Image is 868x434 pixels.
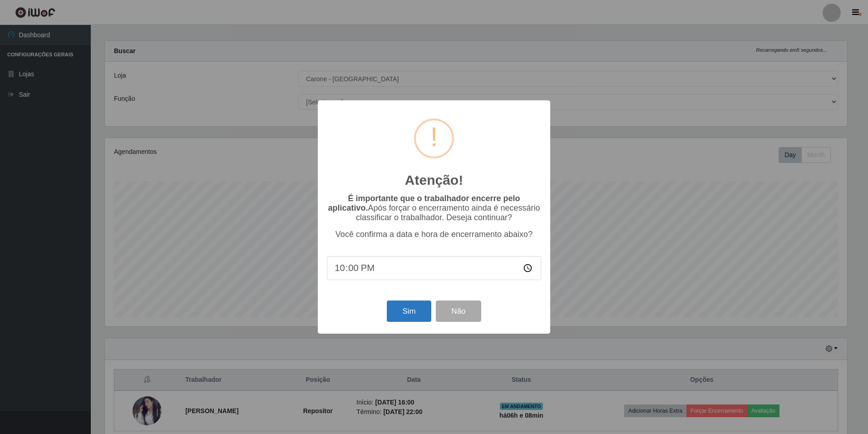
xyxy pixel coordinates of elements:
p: Após forçar o encerramento ainda é necessário classificar o trabalhador. Deseja continuar? [327,194,541,222]
p: Você confirma a data e hora de encerramento abaixo? [327,230,541,239]
b: É importante que o trabalhador encerre pelo aplicativo. [328,194,520,212]
button: Sim [387,301,431,322]
button: Não [436,301,481,322]
h2: Atenção! [405,172,463,188]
